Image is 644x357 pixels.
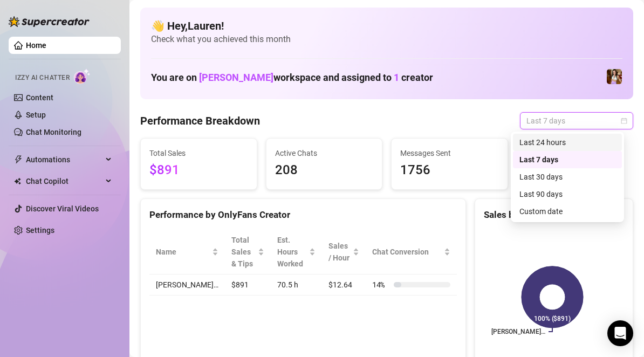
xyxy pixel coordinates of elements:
a: Setup [26,111,46,119]
th: Chat Conversion [366,230,457,274]
span: [PERSON_NAME] [199,72,273,83]
span: Messages Sent [400,147,499,159]
th: Name [149,230,225,274]
span: $891 [149,160,248,181]
h1: You are on workspace and assigned to creator [151,72,433,84]
th: Total Sales & Tips [225,230,271,274]
a: Home [26,41,46,50]
span: Name [156,246,210,258]
span: 208 [275,160,374,181]
div: Performance by OnlyFans Creator [149,208,457,222]
text: [PERSON_NAME]… [491,328,545,335]
img: Elena [607,69,622,84]
div: Custom date [519,205,615,217]
span: Sales / Hour [328,240,351,264]
div: Sales by OnlyFans Creator [484,208,624,222]
span: calendar [621,118,627,124]
span: Izzy AI Chatter [15,73,70,83]
td: 70.5 h [271,274,323,296]
td: $12.64 [322,274,366,296]
span: Total Sales & Tips [231,234,256,270]
a: Discover Viral Videos [26,204,99,213]
div: Last 30 days [513,168,622,186]
span: Automations [26,151,102,168]
h4: Performance Breakdown [140,113,260,128]
span: Check what you achieved this month [151,33,622,45]
span: Active Chats [275,147,374,159]
span: 1756 [400,160,499,181]
div: Open Intercom Messenger [607,320,633,346]
div: Last 24 hours [519,136,615,148]
div: Custom date [513,203,622,220]
div: Last 7 days [519,154,615,166]
span: Chat Copilot [26,173,102,190]
div: Last 24 hours [513,134,622,151]
h4: 👋 Hey, Lauren ! [151,18,622,33]
th: Sales / Hour [322,230,366,274]
span: 14 % [372,279,389,291]
a: Chat Monitoring [26,128,81,136]
img: Chat Copilot [14,177,21,185]
div: Last 30 days [519,171,615,183]
img: logo-BBDzfeDw.svg [9,16,90,27]
td: $891 [225,274,271,296]
a: Settings [26,226,54,235]
span: thunderbolt [14,155,23,164]
div: Last 7 days [513,151,622,168]
span: Total Sales [149,147,248,159]
span: Chat Conversion [372,246,442,258]
div: Last 90 days [513,186,622,203]
td: [PERSON_NAME]… [149,274,225,296]
a: Content [26,93,53,102]
img: AI Chatter [74,68,91,84]
span: Last 7 days [526,113,627,129]
div: Last 90 days [519,188,615,200]
span: 1 [394,72,399,83]
div: Est. Hours Worked [277,234,307,270]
